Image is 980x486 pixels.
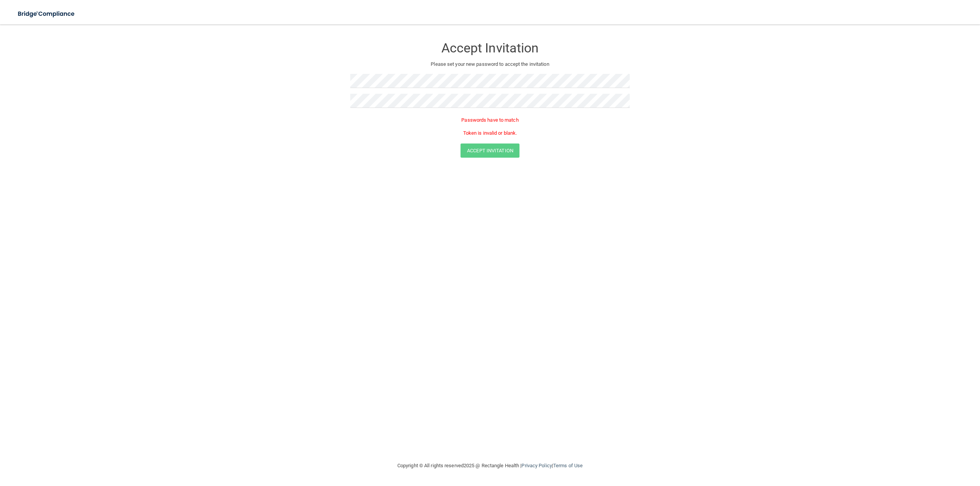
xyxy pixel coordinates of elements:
[350,41,630,55] h3: Accept Invitation
[11,6,82,22] img: bridge_compliance_login_screen.278c3ca4.svg
[848,432,971,462] iframe: Drift Widget Chat Controller
[521,463,552,468] a: Privacy Policy
[356,60,624,69] p: Please set your new password to accept the invitation
[350,453,630,478] div: Copyright © All rights reserved 2025 @ Rectangle Health | |
[350,129,630,138] p: Token is invalid or blank.
[461,144,519,158] button: Accept Invitation
[553,463,583,468] a: Terms of Use
[350,116,630,125] p: Passwords have to match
